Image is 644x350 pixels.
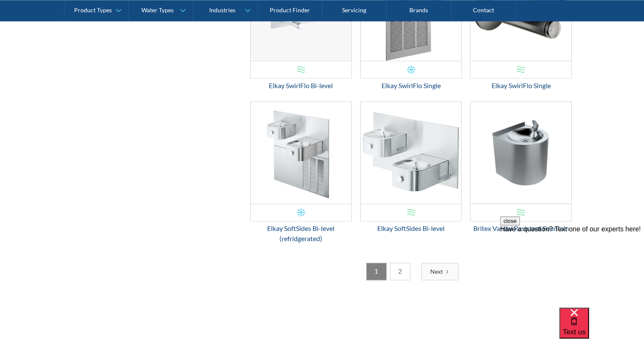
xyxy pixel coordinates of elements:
[366,263,387,280] a: 1
[559,308,644,350] iframe: podium webchat widget bubble
[421,263,459,280] a: Next Page
[470,102,571,203] img: Britex Vandal Resistant Fountain
[250,101,352,244] a: Elkay SoftSides Bi-level (refridgerated)Elkay SoftSides Bi-level (refridgerated)
[430,267,443,276] div: Next
[74,7,112,14] div: Product Types
[141,7,174,14] div: Water Types
[250,223,352,244] div: Elkay SoftSides Bi-level (refridgerated)
[470,81,572,91] div: Elkay SwirlFlo Single
[360,223,462,233] div: Elkay SoftSides Bi-level
[361,102,462,203] img: Elkay SoftSides Bi-level
[500,217,644,318] iframe: podium webchat widget prompt
[360,81,462,91] div: Elkay SwirlFlo Single
[360,101,462,233] a: Elkay SoftSides Bi-levelElkay SoftSides Bi-level
[470,223,572,233] div: Britex Vandal Resistant Fountain
[470,101,572,233] a: Britex Vandal Resistant FountainBritex Vandal Resistant Fountain
[251,102,351,203] img: Elkay SoftSides Bi-level (refridgerated)
[250,81,352,91] div: Elkay SwirlFlo Bi-level
[390,263,410,280] a: 2
[250,263,572,280] div: List
[209,7,235,14] div: Industries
